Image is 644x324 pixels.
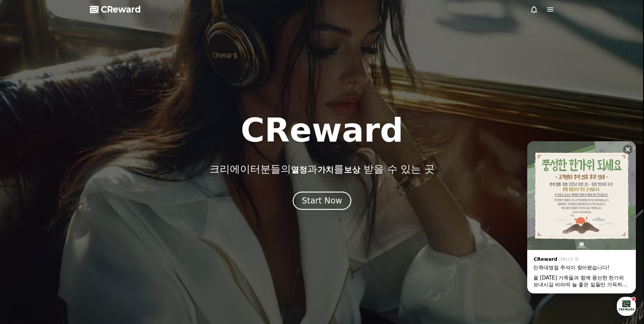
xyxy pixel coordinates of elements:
[344,165,360,175] span: 보상
[293,198,351,205] a: Start Now
[90,4,141,15] a: CReward
[302,195,342,206] div: Start Now
[101,4,141,15] span: CReward
[291,165,307,175] span: 열정
[209,163,434,175] p: 크리에이터분들의 과 를 받을 수 있는 곳
[317,165,334,175] span: 가치
[241,114,403,147] h1: CReward
[293,192,351,210] button: Start Now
